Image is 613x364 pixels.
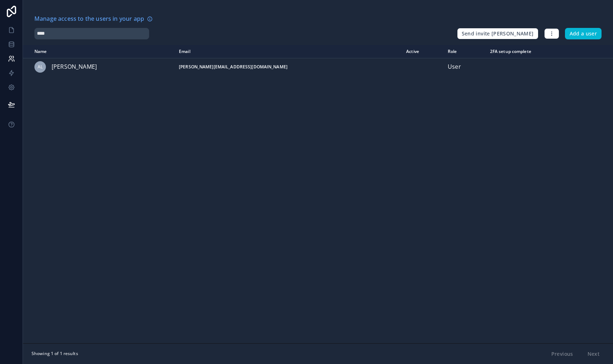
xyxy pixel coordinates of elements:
[34,14,153,24] a: Manage access to the users in your app
[52,62,97,72] span: [PERSON_NAME]
[175,45,402,58] th: Email
[23,45,175,58] th: Name
[23,45,613,343] div: scrollable content
[448,62,461,72] span: User
[565,28,602,39] button: Add a user
[175,58,402,76] td: [PERSON_NAME][EMAIL_ADDRESS][DOMAIN_NAME]
[457,28,538,39] button: Send invite [PERSON_NAME]
[402,45,443,58] th: Active
[34,14,144,24] span: Manage access to the users in your app
[486,45,583,58] th: 2FA setup complete
[443,45,486,58] th: Role
[38,64,43,70] span: AL
[32,351,78,356] span: Showing 1 of 1 results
